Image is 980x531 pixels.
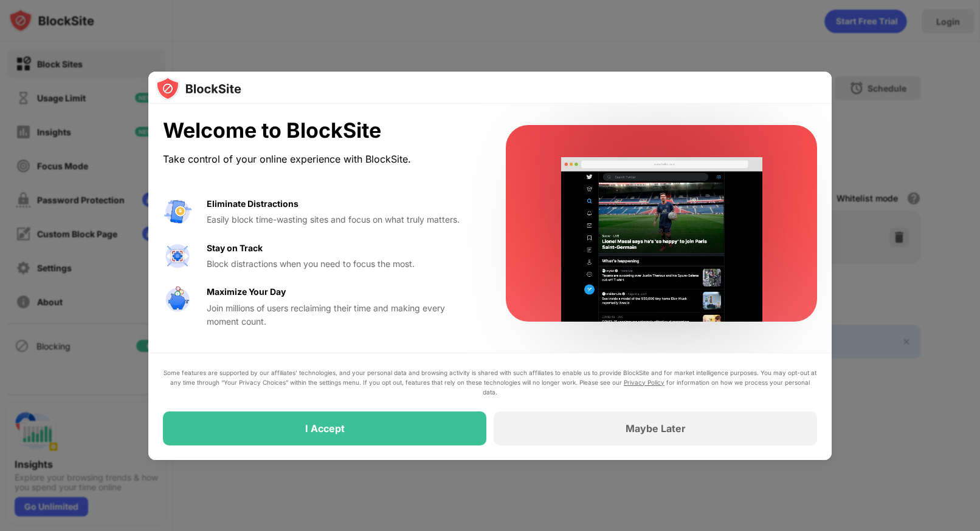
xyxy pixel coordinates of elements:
div: Welcome to BlockSite [163,118,477,143]
div: Stay on Track [207,242,263,255]
img: value-safe-time.svg [163,285,192,314]
div: I Accept [305,422,345,435]
img: value-avoid-distractions.svg [163,197,192,226]
div: Maybe Later [626,422,686,435]
a: Privacy Policy [624,379,664,386]
div: Easily block time-wasting sites and focus on what truly matters. [207,213,477,226]
div: Eliminate Distractions [207,197,298,211]
div: Maximize Your Day [207,285,286,299]
div: Join millions of users reclaiming their time and making every moment count. [207,302,477,329]
img: logo-blocksite.svg [156,76,241,101]
div: Block distractions when you need to focus the most. [207,257,477,271]
div: Some features are supported by our affiliates’ technologies, and your personal data and browsing ... [163,368,817,397]
img: value-focus.svg [163,242,192,271]
div: Take control of your online experience with BlockSite. [163,151,477,168]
